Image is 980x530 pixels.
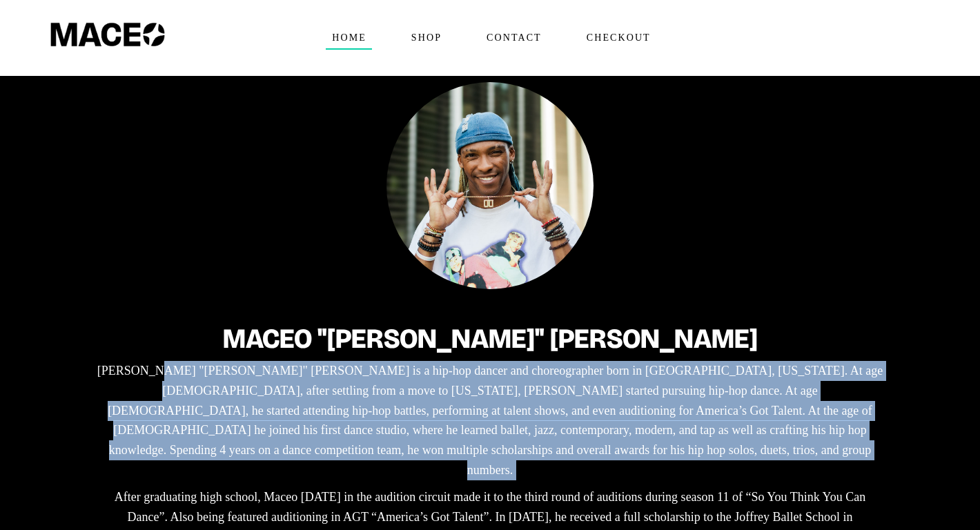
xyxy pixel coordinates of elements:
p: [PERSON_NAME] "[PERSON_NAME]" [PERSON_NAME] is a hip-hop dancer and choreographer born in [GEOGRA... [93,361,887,480]
span: Checkout [580,27,656,49]
h2: Maceo "[PERSON_NAME]" [PERSON_NAME] [93,324,887,354]
img: Maceo Harrison [386,82,594,289]
span: Contact [480,27,547,49]
span: Shop [405,27,447,49]
span: Home [326,27,372,49]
